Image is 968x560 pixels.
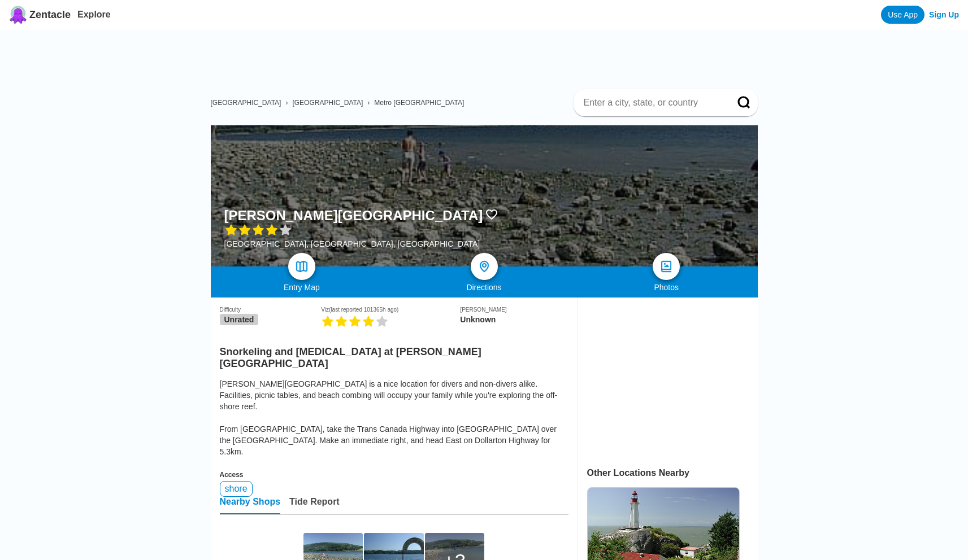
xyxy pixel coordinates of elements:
div: Entry Map [211,283,393,292]
h1: [PERSON_NAME][GEOGRAPHIC_DATA] [224,208,483,224]
a: Explore [77,10,111,19]
div: Unknown [460,315,568,324]
div: shore [220,481,253,497]
a: Sign Up [929,10,959,19]
iframe: Advertisement [587,307,739,448]
div: Access [220,471,568,479]
a: [GEOGRAPHIC_DATA] [292,99,363,107]
a: Metro [GEOGRAPHIC_DATA] [374,99,464,107]
span: Zentacle [29,9,71,21]
span: › [285,99,288,107]
input: Enter a city, state, or country [583,97,722,108]
div: [PERSON_NAME] [460,307,568,313]
a: map [288,253,315,280]
span: Unrated [220,314,259,325]
img: Zentacle logo [9,6,27,24]
a: photos [653,253,680,280]
h2: Snorkeling and [MEDICAL_DATA] at [PERSON_NAME][GEOGRAPHIC_DATA] [220,339,568,370]
iframe: Advertisement [220,29,758,80]
div: Viz (last reported 101365h ago) [321,307,460,313]
div: Tide Report [289,497,340,514]
div: Other Locations Nearby [587,468,758,478]
div: [GEOGRAPHIC_DATA], [GEOGRAPHIC_DATA], [GEOGRAPHIC_DATA] [224,239,499,248]
div: Photos [575,283,758,292]
div: Nearby Shops [220,497,281,514]
a: [GEOGRAPHIC_DATA] [211,99,281,107]
img: map [295,260,309,273]
div: Directions [393,283,575,292]
img: directions [478,260,491,273]
img: photos [659,260,673,273]
div: Difficulty [220,307,322,313]
div: [PERSON_NAME][GEOGRAPHIC_DATA] is a nice location for divers and non-divers alike. Facilities, pi... [220,378,568,457]
span: › [367,99,370,107]
a: Zentacle logoZentacle [9,6,71,24]
a: Use App [881,6,924,24]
